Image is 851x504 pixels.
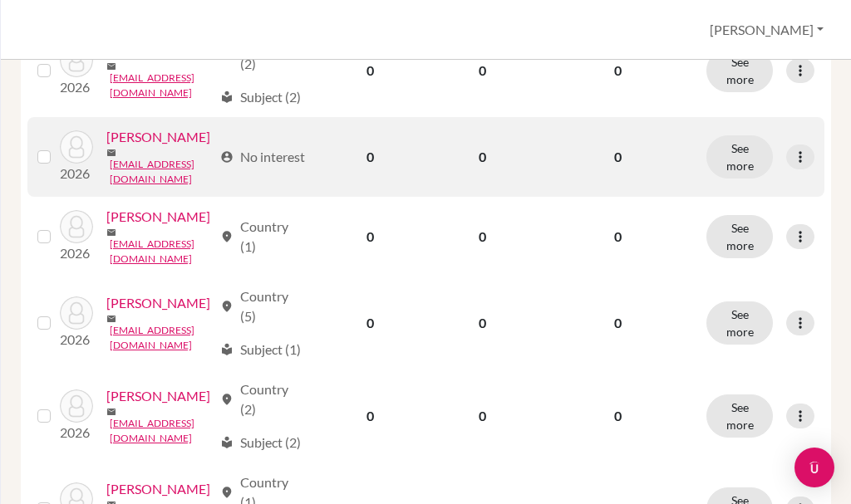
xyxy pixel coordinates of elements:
p: 0 [549,406,686,426]
td: 0 [316,117,425,197]
div: Subject (2) [220,433,301,453]
img: Dieguez, Alejandra [60,130,93,164]
span: mail [106,148,116,158]
td: 0 [316,24,425,117]
p: 2026 [60,423,93,443]
p: 0 [549,61,686,81]
td: 0 [316,276,425,369]
p: 0 [549,147,686,167]
td: 0 [425,197,539,276]
button: See more [706,135,773,179]
span: location_on [220,47,234,61]
td: 0 [425,369,539,462]
td: 0 [316,197,425,276]
td: 0 [425,117,539,197]
span: mail [106,314,116,324]
span: location_on [220,486,234,499]
a: [PERSON_NAME] [106,479,210,499]
span: mail [106,228,116,237]
a: [EMAIL_ADDRESS][DOMAIN_NAME] [110,323,213,353]
a: [EMAIL_ADDRESS][DOMAIN_NAME] [110,71,213,100]
p: 2026 [60,77,93,97]
span: mail [106,61,116,71]
span: account_circle [220,150,234,164]
p: 0 [549,227,686,247]
p: 2026 [60,164,93,183]
button: [PERSON_NAME] [702,14,831,46]
p: 2026 [60,330,93,350]
button: See more [706,301,773,345]
span: local_library [220,436,234,449]
p: 2026 [60,243,93,263]
button: See more [706,215,773,258]
a: [PERSON_NAME] [106,207,210,227]
td: 0 [425,276,539,369]
a: [EMAIL_ADDRESS][DOMAIN_NAME] [110,237,213,267]
div: Country (5) [220,286,307,326]
img: Hernandez, Anabella [60,389,93,423]
img: Godoy, Sebastian [60,210,93,243]
span: location_on [220,230,234,243]
a: [EMAIL_ADDRESS][DOMAIN_NAME] [110,416,213,446]
p: 0 [549,313,686,333]
div: No interest [220,147,305,167]
span: location_on [220,300,234,313]
a: [PERSON_NAME] [106,293,210,313]
span: location_on [220,393,234,406]
img: Chow, Whitney [60,44,93,77]
span: local_library [220,91,234,104]
img: Gonzalez, Valentina [60,296,93,330]
a: [PERSON_NAME] [106,386,210,406]
div: Subject (1) [220,340,301,360]
td: 0 [425,24,539,117]
a: [PERSON_NAME] [106,127,210,147]
button: See more [706,394,773,438]
span: local_library [220,343,234,356]
div: Country (1) [220,217,307,257]
a: [EMAIL_ADDRESS][DOMAIN_NAME] [110,157,213,187]
div: Country (2) [220,379,307,419]
button: See more [706,49,773,92]
td: 0 [316,369,425,462]
span: mail [106,407,116,417]
div: Open Intercom Messenger [794,448,834,487]
div: Subject (2) [220,87,301,107]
